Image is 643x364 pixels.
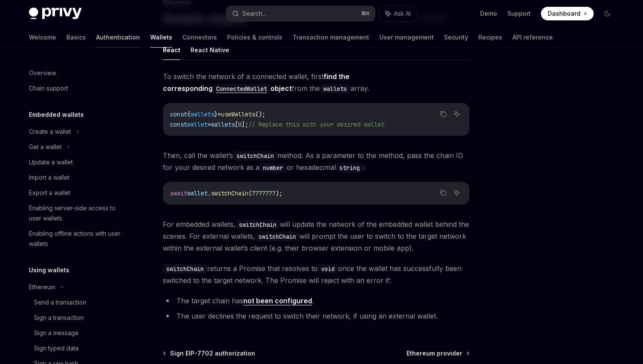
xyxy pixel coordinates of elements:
div: Search... [242,8,266,19]
span: Ethereum provider [407,349,462,358]
span: Sign EIP-7702 authorization [170,349,255,358]
img: dark logo [29,8,82,20]
div: Chain support [29,83,68,93]
div: Sign a transaction [34,313,84,323]
code: switchChain [163,264,207,274]
a: Demo [480,9,497,18]
a: Chain support [22,81,131,96]
code: ConnectedWallet [213,84,270,93]
li: The user declines the request to switch their network, if using an external wallet. [163,310,469,322]
span: 0 [238,121,242,128]
button: React Native [191,40,229,60]
a: not been configured [243,296,312,305]
code: number [259,163,287,172]
div: Create a wallet [29,127,71,137]
span: { [187,110,191,118]
span: returns a Promise that resolves to once the wallet has successfully been switched to the target n... [163,262,469,286]
a: Sign typed data [22,341,131,356]
a: Recipes [478,27,502,48]
code: void [318,264,338,274]
a: Welcome [29,27,56,48]
span: Ask AI [394,9,411,18]
span: = [208,121,211,128]
div: Update a wallet [29,157,73,167]
a: Wallets [150,27,172,48]
span: wallets [211,121,235,128]
a: Connectors [182,27,217,48]
span: // Replace this with your desired wallet [248,121,384,128]
div: Import a wallet [29,172,69,183]
span: useWallets [221,110,255,118]
a: Security [444,27,468,48]
button: Copy the contents from the code block [438,108,449,119]
a: find the correspondingConnectedWalletobject [163,72,350,93]
span: = [218,110,221,118]
li: The target chain has . [163,295,469,307]
span: (); [255,110,265,118]
a: Overview [22,65,131,81]
span: Then, call the wallet’s method. As a parameter to the method, pass the chain ID for your desired ... [163,150,469,173]
span: ⌘ K [361,10,370,17]
a: API reference [512,27,553,48]
span: To switch the network of a connected wallet, first from the array. [163,71,469,94]
a: Policies & controls [227,27,282,48]
span: . [208,189,211,197]
span: 7777777 [252,189,276,197]
a: Basics [66,27,86,48]
a: User management [379,27,434,48]
a: Update a wallet [22,155,131,170]
code: switchChain [255,232,299,241]
span: wallet [187,121,208,128]
a: Sign a message [22,325,131,341]
h5: Using wallets [29,265,69,275]
span: ( [248,189,252,197]
a: Sign EIP-7702 authorization [164,349,255,358]
div: Send a transaction [34,297,86,308]
div: Ethereum [29,282,55,292]
div: Enabling server-side access to user wallets [29,203,126,223]
span: } [214,110,218,118]
div: Export a wallet [29,188,70,198]
a: Authentication [96,27,140,48]
span: wallet [187,189,208,197]
div: Overview [29,68,56,78]
div: Enabling offline actions with user wallets [29,229,126,249]
span: await [170,189,187,197]
button: Ask AI [379,6,417,21]
span: const [170,121,187,128]
button: Toggle dark mode [600,7,614,20]
span: ]; [242,121,248,128]
code: wallets [320,84,350,93]
a: Enabling server-side access to user wallets [22,200,131,226]
a: Ethereum provider [407,349,469,358]
span: ); [276,189,282,197]
button: Ask AI [451,187,462,198]
a: Dashboard [541,7,594,20]
span: wallets [191,110,214,118]
button: Copy the contents from the code block [438,187,449,198]
button: Ask AI [451,108,462,119]
code: string [336,163,363,172]
button: React [163,40,180,60]
a: Enabling offline actions with user wallets [22,226,131,251]
a: Sign a transaction [22,310,131,325]
div: Sign typed data [34,343,79,353]
a: Send a transaction [22,295,131,310]
a: Transaction management [293,27,369,48]
div: Sign a message [34,328,79,338]
a: Export a wallet [22,185,131,200]
span: const [170,110,187,118]
button: Search...⌘K [226,6,375,21]
span: switchChain [211,189,248,197]
span: Dashboard [548,9,580,18]
a: Support [507,9,531,18]
span: For embedded wallets, will update the network of the embedded wallet behind the scenes. For exter... [163,218,469,254]
code: switchChain [236,220,280,229]
h5: Embedded wallets [29,110,84,120]
span: [ [235,121,238,128]
code: switchChain [233,151,277,161]
div: Get a wallet [29,142,62,152]
a: Import a wallet [22,170,131,185]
